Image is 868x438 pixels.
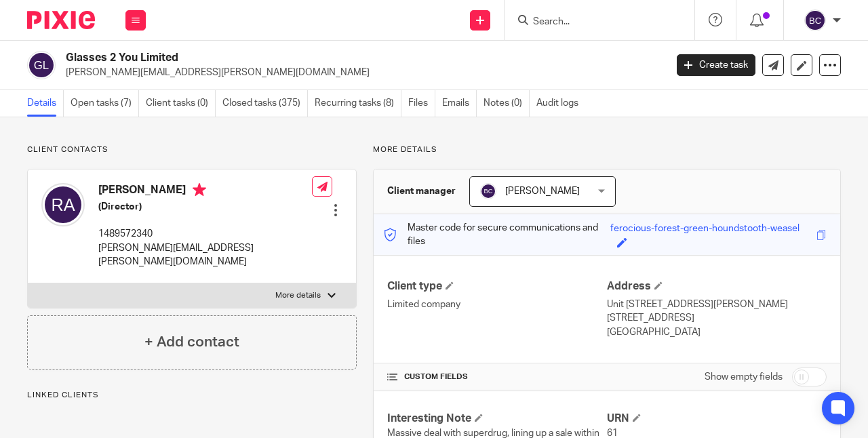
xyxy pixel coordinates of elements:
a: Open tasks (7) [71,90,139,117]
p: [GEOGRAPHIC_DATA] [607,325,827,339]
a: Files [408,90,435,117]
h3: Client manager [387,184,456,198]
h4: URN [607,412,827,426]
h4: Interesting Note [387,412,607,426]
a: Create task [677,54,755,76]
p: Client contacts [27,144,357,155]
p: 1489572340 [98,227,312,241]
p: Unit [STREET_ADDRESS][PERSON_NAME] [607,298,827,311]
p: Linked clients [27,390,357,401]
p: [PERSON_NAME][EMAIL_ADDRESS][PERSON_NAME][DOMAIN_NAME] [66,66,656,79]
img: svg%3E [804,9,826,31]
h4: + Add contact [144,332,239,353]
label: Show empty fields [705,370,783,384]
p: [STREET_ADDRESS] [607,311,827,325]
a: Emails [442,90,477,117]
p: More details [373,144,841,155]
h4: CUSTOM FIELDS [387,372,607,382]
p: More details [275,290,321,301]
div: ferocious-forest-green-houndstooth-weasel [610,222,800,237]
span: 61 [607,429,618,438]
p: Master code for secure communications and files [384,221,610,249]
img: Pixie [27,11,95,29]
h4: [PERSON_NAME] [98,183,312,200]
img: svg%3E [480,183,496,199]
span: [PERSON_NAME] [505,186,580,196]
img: svg%3E [27,51,56,79]
input: Search [532,16,654,28]
p: [PERSON_NAME][EMAIL_ADDRESS][PERSON_NAME][DOMAIN_NAME] [98,241,312,269]
img: svg%3E [41,183,85,226]
h2: Glasses 2 You Limited [66,51,538,65]
a: Details [27,90,64,117]
a: Recurring tasks (8) [315,90,401,117]
p: Limited company [387,298,607,311]
a: Audit logs [536,90,585,117]
h4: Client type [387,279,607,294]
i: Primary [193,183,206,197]
a: Closed tasks (375) [222,90,308,117]
h4: Address [607,279,827,294]
h5: (Director) [98,200,312,214]
a: Notes (0) [484,90,530,117]
a: Client tasks (0) [146,90,216,117]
